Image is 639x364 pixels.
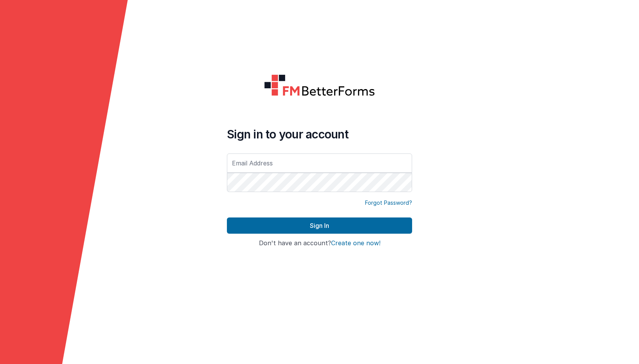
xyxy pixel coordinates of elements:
input: Email Address [227,153,412,173]
button: Create one now! [331,240,380,247]
h4: Sign in to your account [227,127,412,141]
button: Sign In [227,217,412,234]
h4: Don't have an account? [227,240,412,247]
a: Forgot Password? [365,199,412,207]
